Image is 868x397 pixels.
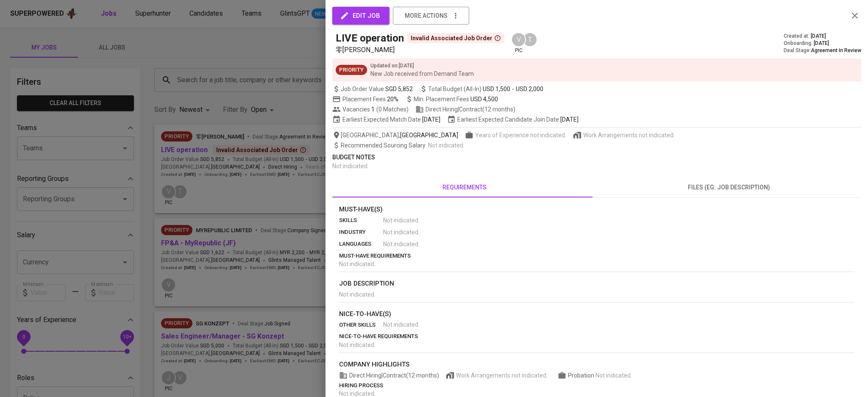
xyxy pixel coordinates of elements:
p: company highlights [339,360,854,369]
div: Deal Stage : [784,47,861,54]
button: more actions [393,7,469,25]
p: job description [339,279,854,289]
p: skills [339,216,383,225]
span: Total Budget (All-In) [420,85,543,93]
span: Probation [568,372,595,379]
span: Not indicated . [383,228,420,236]
div: T [523,32,537,47]
p: Must-Have(s) [339,205,854,214]
span: files (eg: job description) [602,182,856,193]
span: 1 [370,105,375,114]
span: Not indicated . [383,216,420,225]
span: edit job [342,10,380,21]
span: 20% [387,96,398,103]
p: languages [339,240,383,248]
p: must-have requirements [339,252,854,260]
span: [DATE] [560,115,579,124]
span: Not indicated . [428,142,465,149]
span: Not indicated . [339,341,376,348]
p: New Job received from Demand Team [370,69,474,78]
span: Priority [336,66,367,74]
span: - [512,85,514,93]
span: Work Arrangements not indicated. [456,371,548,380]
span: USD 4,500 [470,96,498,103]
h5: LIVE operation [336,31,404,45]
span: Not indicated . [383,320,420,329]
p: Budget Notes [332,153,861,162]
span: USD 1,500 [483,85,510,93]
span: SGD 5,852 [385,85,413,93]
span: Not indicated . [339,291,376,298]
div: Invalid Associated Job Order [411,34,501,42]
span: Job Order Value [332,85,413,93]
span: USD 2,000 [516,85,543,93]
span: Min. Placement Fees [414,96,498,103]
span: Agreement In Review [811,47,861,53]
span: [GEOGRAPHIC_DATA] [400,131,458,139]
p: nice-to-have(s) [339,309,854,319]
span: Earliest Expected Match Date [332,115,440,124]
div: pic [511,32,526,54]
p: nice-to-have requirements [339,332,854,341]
span: Not indicated . [339,261,376,267]
span: Not indicated . [383,240,420,248]
span: Work Arrangements not indicated. [583,131,675,139]
div: Onboarding : [784,40,861,47]
span: Years of Experience not indicated. [475,131,566,139]
p: hiring process [339,381,854,390]
div: V [511,32,526,47]
span: [DATE] [814,40,829,47]
span: Not indicated . [332,163,369,169]
div: Created at : [784,33,861,40]
span: [DATE] [811,33,826,40]
span: Direct Hiring | Contract (12 months) [415,105,515,114]
p: Updated on : [DATE] [370,62,474,69]
p: industry [339,228,383,236]
p: other skills [339,321,383,329]
span: Placement Fees [342,96,398,103]
span: Not indicated . [339,390,376,397]
span: Recommended Sourcing Salary : [341,142,428,149]
span: [GEOGRAPHIC_DATA] , [332,131,458,139]
span: [DATE] [422,115,440,124]
span: requirements [337,182,592,193]
span: 零[PERSON_NAME] [336,46,395,54]
span: Not indicated . [595,372,632,379]
span: more actions [405,11,448,21]
span: Earliest Expected Candidate Join Date [447,115,579,124]
span: Vacancies ( 0 Matches ) [332,105,409,114]
button: edit job [332,7,389,25]
span: Direct Hiring | Contract (12 months) [339,371,439,380]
